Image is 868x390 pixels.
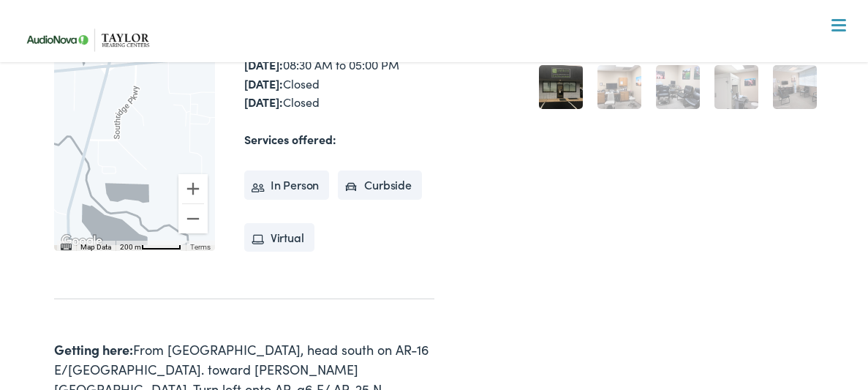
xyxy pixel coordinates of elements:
[120,243,141,251] span: 200 m
[244,170,330,200] li: In Person
[244,94,283,110] strong: [DATE]:
[58,232,106,251] img: Google
[773,65,817,109] a: 5
[338,170,422,200] li: Curbside
[597,65,641,109] a: 2
[244,131,336,147] strong: Services offered:
[714,65,758,109] a: 4
[190,243,211,251] a: Terms (opens in new tab)
[61,242,71,252] button: Keyboard shortcuts
[244,75,283,91] strong: [DATE]:
[58,232,106,251] a: Open this area in Google Maps (opens a new window)
[244,223,314,252] li: Virtual
[178,174,208,203] button: Zoom in
[80,242,111,252] button: Map Data
[539,65,583,109] a: 1
[244,56,283,72] strong: [DATE]:
[116,241,186,251] button: Map Scale: 200 m per 51 pixels
[178,204,208,233] button: Zoom out
[54,340,133,359] strong: Getting here:
[656,65,700,109] a: 3
[29,59,851,104] a: What We Offer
